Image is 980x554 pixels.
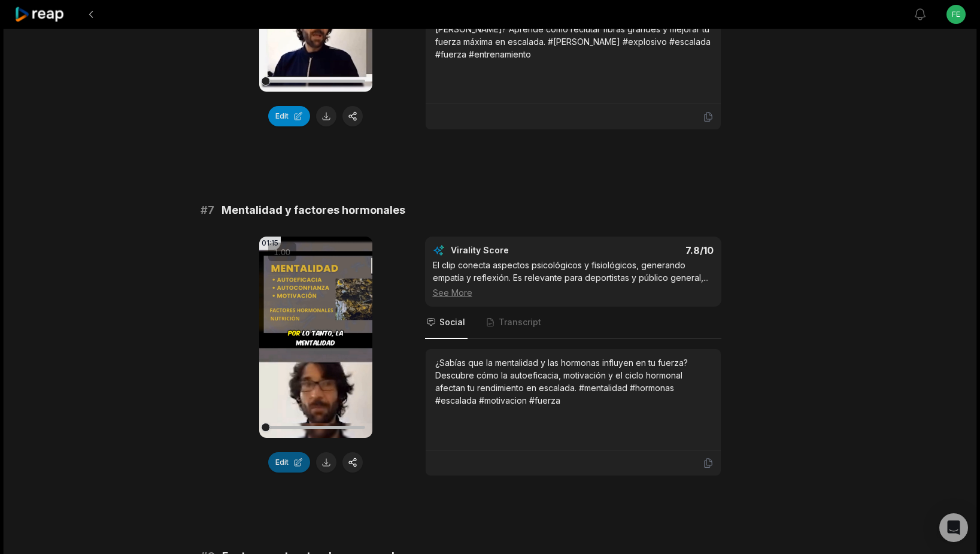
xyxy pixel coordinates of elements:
div: See More [433,286,714,299]
button: Edit [268,452,310,473]
span: Transcript [499,316,541,328]
div: ¿Sabías que los movimientos explosivos pueden saltarse la [PERSON_NAME]? Aprende cómo reclutar fi... [435,10,711,60]
video: Your browser does not support mp4 format. [259,237,372,438]
button: Edit [268,106,310,126]
div: ¿Sabías que la mentalidad y las hormonas influyen en tu fuerza? Descubre cómo la autoeficacia, mo... [435,356,711,407]
span: Mentalidad y factores hormonales [222,202,405,219]
div: Open Intercom Messenger [939,513,968,542]
nav: Tabs [425,307,721,339]
button: Get ChatGPT Summary (Ctrl+J) [936,519,958,542]
span: Social [439,316,465,328]
span: # 7 [201,202,214,219]
div: 7.8 /10 [585,244,714,256]
div: Virality Score [451,244,579,256]
div: El clip conecta aspectos psicológicos y fisiológicos, generando empatía y reflexión. Es relevante... [433,259,714,299]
